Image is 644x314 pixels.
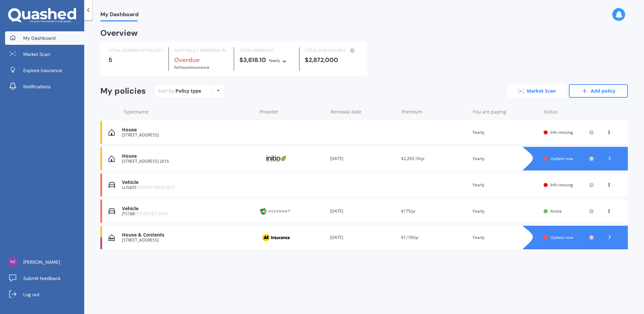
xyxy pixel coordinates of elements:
div: My policies [100,86,146,96]
div: LUS855 [122,185,254,190]
div: Yearly [473,208,538,215]
div: Premium [402,108,468,115]
a: Log out [5,288,84,301]
div: House & Contents [122,232,254,238]
div: [DATE] [330,208,396,215]
span: TOYOTA IST 2005 [135,211,168,217]
span: for House insurance [174,64,210,70]
span: Update now [550,234,573,240]
div: Vehicle [122,180,254,185]
div: [DATE] [330,155,396,162]
div: NEXT POLICY RENEWING IN [174,47,228,54]
div: [DATE] [330,234,396,241]
div: Vehicle [122,206,254,212]
img: Vehicle [108,182,115,188]
div: Provider [260,108,325,115]
div: Yearly [473,182,538,188]
div: House [122,153,254,159]
img: 00e247bf9db4501bcd457daa1cf94247 [8,257,18,267]
img: Protecta [259,205,293,218]
img: House [108,129,115,136]
div: Yearly [269,57,280,64]
div: Type/name [123,108,254,115]
a: Submit feedback [5,272,84,285]
div: JTS188 [122,212,254,216]
span: Active [550,208,562,214]
div: $2,872,000 [305,57,359,63]
div: You are paying [473,108,538,115]
span: $2,293.10/yr [401,156,425,161]
img: House & Contents [108,234,115,241]
div: Sort by: [158,88,201,94]
span: Explore insurance [23,67,62,74]
div: [STREET_ADDRESS] 2016 [122,159,254,164]
a: My Dashboard [5,31,84,45]
a: Market Scan [507,84,566,98]
div: $3,618.10 [239,57,294,64]
div: Yearly [473,129,538,136]
img: Vehicle [108,208,115,215]
img: House [108,155,115,162]
div: Policy type [175,88,201,94]
b: Overdue [174,56,200,64]
span: My Dashboard [100,11,138,20]
span: $175/yr [401,208,416,214]
div: Renewal date [331,108,396,115]
div: [STREET_ADDRESS] [122,238,254,243]
div: TOTAL NUMBER OF POLICIES [108,47,163,54]
div: House [122,127,254,133]
span: TOYOTA PRIUS 2013 [136,185,175,190]
a: [PERSON_NAME] [5,255,84,269]
a: Market Scan [5,48,84,61]
span: Notifications [23,83,51,90]
span: Info missing [550,182,573,188]
div: 5 [108,57,163,63]
span: Submit feedback [23,275,61,282]
span: Info missing [550,129,573,135]
div: [STREET_ADDRESS] [122,133,254,137]
a: Notifications [5,80,84,93]
img: AA [259,231,293,244]
div: TOTAL PREMIUMS [239,47,294,54]
div: Yearly [473,155,538,162]
span: [PERSON_NAME] [23,259,60,265]
div: Overview [100,30,138,36]
a: Explore insurance [5,64,84,77]
span: Market Scan [23,51,50,58]
span: My Dashboard [23,35,56,41]
div: Status [544,108,594,115]
div: Yearly [473,234,538,241]
div: TOTAL SUM INSURED [305,47,359,54]
span: Update now [550,156,573,161]
span: Log out [23,291,39,298]
a: Add policy [569,84,628,98]
span: $1,150/yr [401,234,419,240]
img: Initio [259,152,293,165]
